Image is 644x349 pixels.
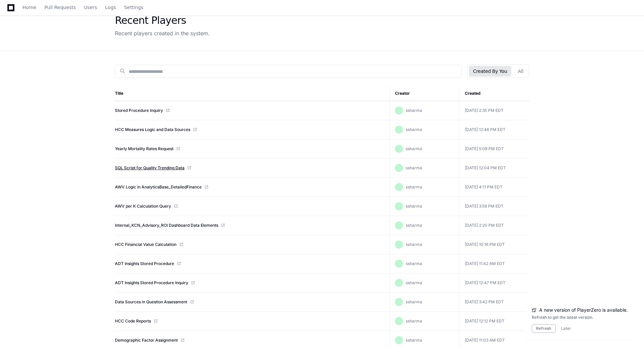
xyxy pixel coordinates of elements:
td: [DATE] 2:35 PM EDT [459,101,529,120]
span: ssharma [406,184,422,189]
span: ssharma [406,261,422,266]
span: ssharma [406,204,422,209]
td: [DATE] 4:11 PM EDT [459,178,529,197]
span: Logs [105,5,116,9]
a: Data Sources in Question Assessment [115,299,187,305]
td: [DATE] 10:16 PM EDT [459,235,529,254]
td: [DATE] 5:08 PM EDT [459,139,529,159]
a: Stored Procedure Inquiry [115,108,163,113]
span: ssharma [406,318,422,323]
a: Demographic Factor Assignment [115,338,178,343]
td: [DATE] 12:04 PM EDT [459,159,529,178]
a: HCC Financial Value Calculation [115,242,176,247]
a: AWV per K Calculation Query [115,204,171,209]
span: ssharma [406,223,422,228]
th: Title [115,86,389,101]
span: Settings [124,5,143,9]
button: All [514,66,527,77]
button: Later [561,326,571,331]
th: Created [459,86,529,101]
span: Home [23,5,36,9]
td: [DATE] 12:12 PM EDT [459,312,529,331]
button: Refresh [532,324,556,333]
span: ssharma [406,146,422,151]
div: Recent players created in the system. [115,29,210,37]
td: [DATE] 3:58 PM EDT [459,197,529,216]
span: A new version of PlayerZero is available. [539,307,628,313]
td: [DATE] 11:42 AM EDT [459,254,529,273]
a: Internal_KCN_Advisory_ROI Dashboard Data Elements [115,223,218,228]
button: Created By You [469,66,511,77]
div: Recent Players [115,14,210,27]
td: [DATE] 12:46 PM EDT [459,120,529,139]
mat-icon: search [119,68,126,75]
span: ssharma [406,108,422,113]
a: HCC Measures Logic and Data Sources [115,127,190,132]
a: Yearly Mortality Rates Request [115,146,173,151]
a: AWV Logic in AnalyticsBase_DetailedFinance [115,184,202,190]
td: [DATE] 12:47 PM EDT [459,273,529,293]
span: ssharma [406,165,422,170]
a: ADT Insights Stored Procedure Inquiry [115,280,188,286]
span: Pull Requests [44,5,76,9]
td: [DATE] 3:42 PM EDT [459,293,529,312]
span: ssharma [406,299,422,304]
span: ssharma [406,338,422,343]
th: Creator [389,86,459,101]
td: [DATE] 2:20 PM EDT [459,216,529,235]
span: ssharma [406,280,422,285]
div: Refresh to get the latest version. [532,315,628,320]
span: ssharma [406,127,422,132]
a: ADT Insights Stored Procedure [115,261,174,266]
a: HCC Code Reports [115,318,151,324]
span: ssharma [406,242,422,247]
span: Users [84,5,97,9]
a: SQL Script for Quality Trending Data [115,165,185,171]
